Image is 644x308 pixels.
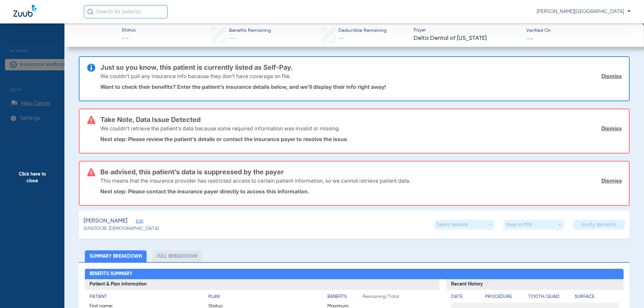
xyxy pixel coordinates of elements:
a: Dismiss [601,125,622,132]
app-breakdown-title: Tooth/Quad [528,293,573,303]
input: Search for patients [84,5,168,18]
span: Benefits Remaining [229,27,271,34]
h4: Benefits [327,293,363,300]
p: We couldn’t retrieve the patient’s data because some required information was invalid or missing. [100,125,340,132]
a: Dismiss [601,73,622,79]
h4: Plan [208,293,316,300]
span: Deductible Remaining [338,27,387,34]
span: Remaining/Total [363,293,435,303]
app-breakdown-title: Benefits [327,293,363,303]
span: Verified On [526,27,633,34]
span: [PERSON_NAME][GEOGRAPHIC_DATA] [537,8,631,15]
span: -- [122,34,136,44]
span: -- [338,36,344,42]
img: info-icon [87,64,95,72]
img: Zuub Logo [13,5,37,17]
li: Summary Breakdown [85,250,147,262]
h3: Recent History [446,279,624,290]
h4: Surface [575,293,619,300]
span: Edit [136,219,142,225]
span: (6760) DOB: [DEMOGRAPHIC_DATA] [84,225,159,232]
h4: Date [451,293,479,300]
h2: Benefits Summary [85,269,624,280]
img: error-icon [87,116,95,124]
img: error-icon [87,168,95,176]
span: [PERSON_NAME] [84,217,127,225]
h4: Procedure [485,293,526,300]
p: Next step: Please review the patient’s details or contact the insurance payer to resolve the issue. [100,136,622,142]
img: Search Icon [87,9,93,15]
p: Next step: Please contact the insurance payer directly to access this information. [100,188,622,195]
app-breakdown-title: Surface [575,293,619,303]
p: We couldn’t pull any insurance info because they don’t have coverage on file. [100,73,291,79]
span: Delta Dental of [US_STATE] [414,34,521,43]
span: -- [526,35,534,42]
h4: Tooth/Quad [528,293,573,300]
span: -- [229,36,235,42]
h3: Take Note, Data Issue Detected [100,116,622,123]
li: Full Breakdown [152,250,202,262]
h3: Patient & Plan Information [85,279,439,290]
h3: Just so you know, this patient is currently listed as Self-Pay. [100,64,622,71]
p: This means that the insurance provider has restricted access to certain patient information, so w... [100,177,411,184]
app-breakdown-title: Procedure [485,293,526,303]
p: Want to check their benefits? Enter the patient’s insurance details below, and we’ll display thei... [100,83,622,90]
span: Status [122,27,136,34]
iframe: Chat Widget [610,276,644,308]
h3: Be advised, this patient’s data is suppressed by the payer [100,169,622,175]
a: Dismiss [601,177,622,184]
span: Payer [414,27,521,34]
h4: Patient [90,293,197,300]
app-breakdown-title: Date [451,293,479,303]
